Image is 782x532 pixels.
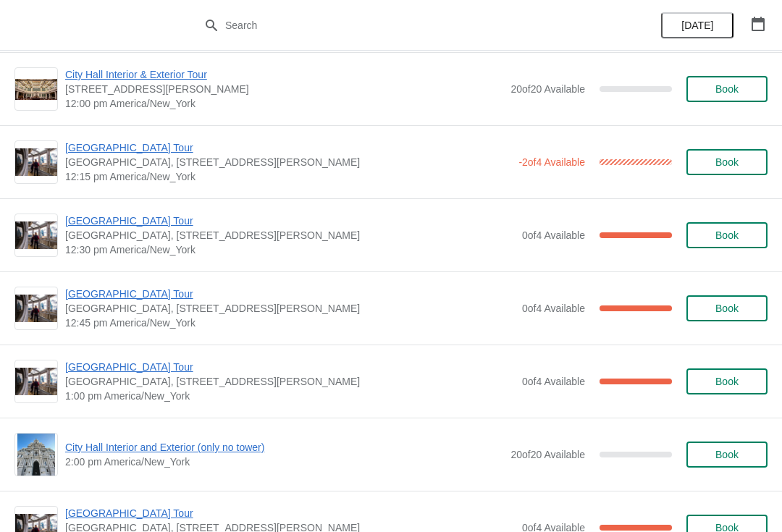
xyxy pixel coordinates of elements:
[15,221,57,250] img: City Hall Tower Tour | City Hall Visitor Center, 1400 John F Kennedy Boulevard Suite 121, Philade...
[65,440,503,455] span: City Hall Interior and Exterior (only no tower)
[686,442,768,468] button: Book
[65,214,515,228] span: [GEOGRAPHIC_DATA] Tour
[686,76,768,102] button: Book
[65,242,515,257] span: 12:30 pm America/New_York
[661,12,733,38] button: [DATE]
[65,301,515,316] span: [GEOGRAPHIC_DATA], [STREET_ADDRESS][PERSON_NAME]
[715,229,739,241] span: Book
[715,303,739,314] span: Book
[65,67,503,82] span: City Hall Interior & Exterior Tour
[65,169,511,184] span: 12:15 pm America/New_York
[715,449,739,460] span: Book
[715,83,739,95] span: Book
[510,449,585,460] span: 20 of 20 Available
[518,156,585,168] span: -2 of 4 Available
[686,222,768,248] button: Book
[65,374,515,389] span: [GEOGRAPHIC_DATA], [STREET_ADDRESS][PERSON_NAME]
[686,295,768,321] button: Book
[522,229,585,241] span: 0 of 4 Available
[65,96,503,111] span: 12:00 pm America/New_York
[686,368,768,394] button: Book
[715,156,739,168] span: Book
[17,434,56,476] img: City Hall Interior and Exterior (only no tower) | | 2:00 pm America/New_York
[681,20,713,31] span: [DATE]
[65,316,515,330] span: 12:45 pm America/New_York
[65,228,515,242] span: [GEOGRAPHIC_DATA], [STREET_ADDRESS][PERSON_NAME]
[65,287,515,301] span: [GEOGRAPHIC_DATA] Tour
[522,376,585,387] span: 0 of 4 Available
[224,12,586,38] input: Search
[510,83,585,95] span: 20 of 20 Available
[686,149,768,175] button: Book
[65,155,511,169] span: [GEOGRAPHIC_DATA], [STREET_ADDRESS][PERSON_NAME]
[715,376,739,387] span: Book
[15,295,57,323] img: City Hall Tower Tour | City Hall Visitor Center, 1400 John F Kennedy Boulevard Suite 121, Philade...
[522,303,585,314] span: 0 of 4 Available
[65,389,515,403] span: 1:00 pm America/New_York
[65,360,515,374] span: [GEOGRAPHIC_DATA] Tour
[15,148,57,177] img: City Hall Tower Tour | City Hall Visitor Center, 1400 John F Kennedy Boulevard Suite 121, Philade...
[65,506,515,520] span: [GEOGRAPHIC_DATA] Tour
[15,79,57,100] img: City Hall Interior & Exterior Tour | 1400 John F Kennedy Boulevard, Suite 121, Philadelphia, PA, ...
[15,368,57,396] img: City Hall Tower Tour | City Hall Visitor Center, 1400 John F Kennedy Boulevard Suite 121, Philade...
[65,82,503,96] span: [STREET_ADDRESS][PERSON_NAME]
[65,140,511,155] span: [GEOGRAPHIC_DATA] Tour
[65,455,503,469] span: 2:00 pm America/New_York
